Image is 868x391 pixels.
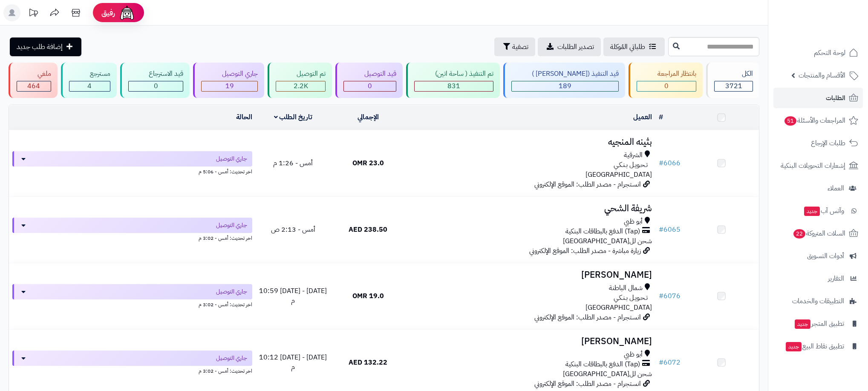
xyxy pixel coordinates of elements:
[273,158,313,168] span: أمس - 1:26 م
[563,236,652,246] span: شحن لل[GEOGRAPHIC_DATA]
[659,158,663,168] span: #
[781,160,845,172] span: إشعارات التحويلات البنكية
[585,170,652,180] span: [GEOGRAPHIC_DATA]
[614,293,648,303] span: تـحـويـل بـنـكـي
[659,112,663,122] a: #
[786,342,802,351] span: جديد
[804,207,820,216] span: جديد
[785,340,844,352] span: تطبيق نقاط البيع
[659,357,681,368] a: #6072
[276,69,326,79] div: تم التوصيل
[511,69,619,79] div: قيد التنفيذ ([PERSON_NAME] )
[803,205,844,217] span: وآتس آب
[12,366,252,375] div: اخر تحديث: أمس - 3:02 م
[352,291,384,301] span: 19.0 OMR
[714,69,753,79] div: الكل
[704,63,761,98] a: الكل3721
[538,37,601,56] a: تصدير الطلبات
[807,250,844,262] span: أدوات التسويق
[811,137,845,149] span: طلبات الإرجاع
[563,369,652,379] span: شحن لل[GEOGRAPHIC_DATA]
[799,69,845,81] span: الأقسام والمنتجات
[534,179,641,190] span: انستجرام - مصدر الطلب: الموقع الإلكتروني
[773,313,863,334] a: تطبيق المتجرجديد
[17,69,51,79] div: ملغي
[773,43,863,63] a: لوحة التحكم
[773,291,863,311] a: التطبيقات والخدمات
[633,112,652,122] a: العميل
[773,155,863,176] a: إشعارات التحويلات البنكية
[637,81,696,91] div: 0
[202,81,257,91] div: 19
[814,47,845,59] span: لوحة التحكم
[773,201,863,221] a: وآتس آبجديد
[201,69,258,79] div: جاري التوصيل
[614,160,648,170] span: تـحـويـل بـنـكـي
[259,286,327,306] span: [DATE] - [DATE] 10:59 م
[773,268,863,289] a: التقارير
[826,92,845,104] span: الطلبات
[12,167,252,175] div: اخر تحديث: أمس - 5:06 م
[101,8,115,18] span: رفيق
[154,81,158,91] span: 0
[17,81,51,91] div: 464
[27,81,40,91] span: 464
[565,227,640,236] span: (Tap) الدفع بالبطاقات البنكية
[792,295,844,307] span: التطبيقات والخدمات
[368,81,372,91] span: 0
[725,81,742,91] span: 3721
[610,42,645,52] span: طلباتي المُوكلة
[12,299,252,308] div: اخر تحديث: أمس - 3:02 م
[352,158,384,168] span: 23.0 OMR
[512,42,528,52] span: تصفية
[128,69,184,79] div: قيد الاسترجاع
[271,224,315,235] span: أمس - 2:13 ص
[559,81,571,91] span: 189
[7,63,59,98] a: ملغي 464
[773,223,863,244] a: السلات المتروكة22
[414,69,493,79] div: تم التنفيذ ( ساحة اتين)
[59,63,118,98] a: مسترجع 4
[512,81,619,91] div: 189
[784,116,797,126] span: 51
[828,273,844,285] span: التقارير
[118,63,192,98] a: قيد الاسترجاع 0
[565,359,640,369] span: (Tap) الدفع بالبطاقات البنكية
[349,224,387,235] span: 238.50 AED
[534,312,641,322] span: انستجرام - مصدر الطلب: الموقع الإلكتروني
[659,224,663,235] span: #
[637,69,696,79] div: بانتظار المراجعة
[12,233,252,242] div: اخر تحديث: أمس - 3:02 م
[216,354,247,362] span: جاري التوصيل
[502,63,627,98] a: قيد التنفيذ ([PERSON_NAME] ) 189
[773,336,863,356] a: تطبيق نقاط البيعجديد
[794,318,844,330] span: تطبيق المتجر
[118,4,136,21] img: ai-face.png
[259,352,327,372] span: [DATE] - [DATE] 10:12 م
[603,37,665,56] a: طلباتي المُوكلة
[216,155,247,163] span: جاري التوصيل
[236,112,252,122] a: الحالة
[793,227,845,239] span: السلات المتروكة
[294,81,308,91] span: 2.2K
[10,37,81,56] a: إضافة طلب جديد
[793,229,806,239] span: 22
[69,69,110,79] div: مسترجع
[129,81,183,91] div: 0
[659,291,663,301] span: #
[585,302,652,313] span: [GEOGRAPHIC_DATA]
[828,182,844,194] span: العملاء
[810,9,860,27] img: logo-2.png
[225,81,234,91] span: 19
[276,81,325,91] div: 2214
[343,69,396,79] div: قيد التوصيل
[17,42,63,52] span: إضافة طلب جديد
[664,81,669,91] span: 0
[349,357,387,368] span: 132.22 AED
[624,150,643,160] span: الشرقية
[624,350,643,359] span: أبو ظبي
[773,133,863,153] a: طلبات الإرجاع
[216,287,247,296] span: جاري التوصيل
[409,336,652,346] h3: [PERSON_NAME]
[534,379,641,389] span: انستجرام - مصدر الطلب: الموقع الإلكتروني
